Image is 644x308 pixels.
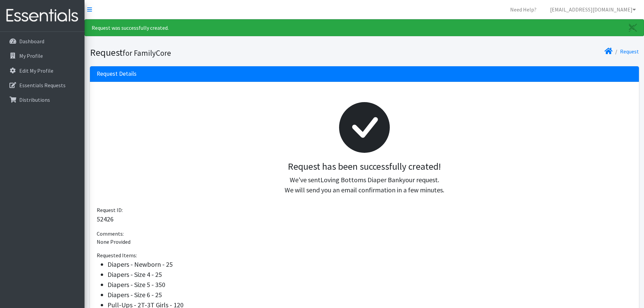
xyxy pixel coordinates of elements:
[97,70,137,77] h3: Request Details
[505,3,542,16] a: Need Help?
[97,214,632,224] p: 52426
[3,34,82,48] a: Dashboard
[19,67,53,74] p: Edit My Profile
[320,175,402,184] span: Loving Bottoms Diaper Bank
[108,269,632,280] li: Diapers - Size 4 - 25
[19,38,44,45] p: Dashboard
[123,48,171,58] small: for FamilyCore
[97,252,137,259] span: Requested Items:
[19,52,43,59] p: My Profile
[3,78,82,92] a: Essentials Requests
[102,161,627,172] h3: Request has been successfully created!
[620,48,639,55] a: Request
[102,175,627,195] p: We've sent your request. We will send you an email confirmation in a few minutes.
[3,93,82,106] a: Distributions
[97,230,124,237] span: Comments:
[19,82,66,89] p: Essentials Requests
[622,20,644,36] a: Close
[108,259,632,269] li: Diapers - Newborn - 25
[3,4,82,27] img: HumanEssentials
[3,49,82,63] a: My Profile
[90,47,362,58] h1: Request
[108,290,632,300] li: Diapers - Size 6 - 25
[545,3,641,16] a: [EMAIL_ADDRESS][DOMAIN_NAME]
[3,64,82,77] a: Edit My Profile
[85,19,644,36] div: Request was successfully created.
[97,238,130,245] span: None Provided
[97,207,123,213] span: Request ID:
[19,96,50,103] p: Distributions
[108,280,632,290] li: Diapers - Size 5 - 350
